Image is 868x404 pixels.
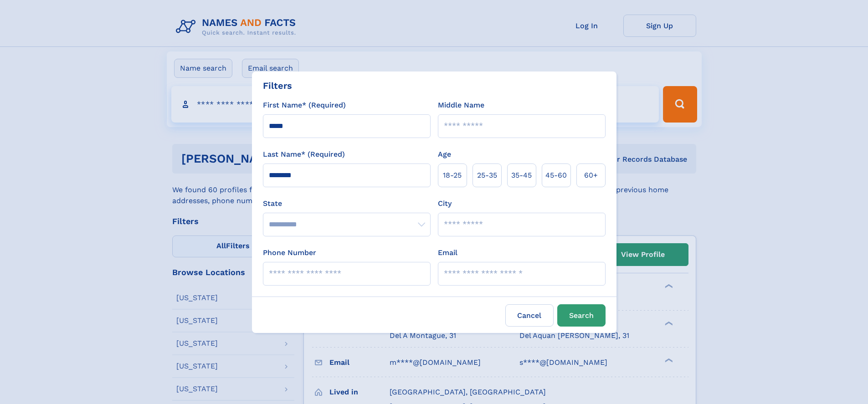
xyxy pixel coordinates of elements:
[584,170,598,181] span: 60+
[263,247,316,258] label: Phone Number
[263,198,431,209] label: State
[438,149,451,160] label: Age
[438,100,484,111] label: Middle Name
[263,100,346,111] label: First Name* (Required)
[557,304,606,327] button: Search
[443,170,462,181] span: 18‑25
[477,170,497,181] span: 25‑35
[505,304,554,327] label: Cancel
[263,79,292,92] div: Filters
[438,198,452,209] label: City
[263,149,345,160] label: Last Name* (Required)
[438,247,457,258] label: Email
[511,170,532,181] span: 35‑45
[545,170,567,181] span: 45‑60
